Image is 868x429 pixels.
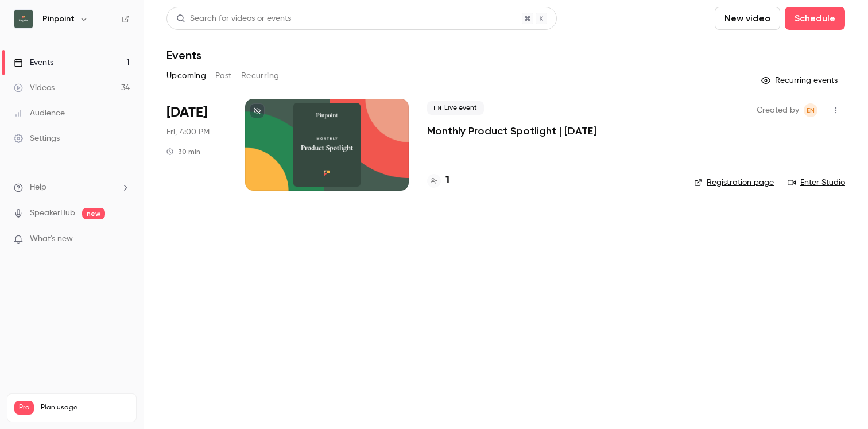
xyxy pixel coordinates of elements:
[427,101,484,115] span: Live event
[30,233,73,245] span: What's new
[445,173,449,188] h4: 1
[427,124,596,138] a: Monthly Product Spotlight | [DATE]
[116,234,130,245] iframe: Noticeable Trigger
[427,173,449,188] a: 1
[215,67,232,85] button: Past
[694,177,774,188] a: Registration page
[166,99,227,191] div: Oct 17 Fri, 4:00 PM (Europe/London)
[30,181,46,194] span: Help
[14,57,53,68] div: Events
[14,401,34,415] span: Pro
[757,103,799,117] span: Created by
[166,103,207,122] span: [DATE]
[41,403,129,412] span: Plan usage
[82,208,105,219] span: new
[166,147,200,156] div: 30 min
[14,133,60,144] div: Settings
[14,181,130,194] li: help-dropdown-opener
[807,103,815,117] span: EN
[166,48,201,62] h1: Events
[241,67,280,85] button: Recurring
[785,7,845,30] button: Schedule
[715,7,780,30] button: New video
[14,107,65,119] div: Audience
[14,10,33,28] img: Pinpoint
[176,13,291,25] div: Search for videos or events
[30,207,75,219] a: SpeakerHub
[166,126,210,138] span: Fri, 4:00 PM
[788,177,845,188] a: Enter Studio
[756,71,845,90] button: Recurring events
[166,67,206,85] button: Upcoming
[804,103,817,117] span: Emily Newton-Smith
[14,82,55,94] div: Videos
[42,13,75,25] h6: Pinpoint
